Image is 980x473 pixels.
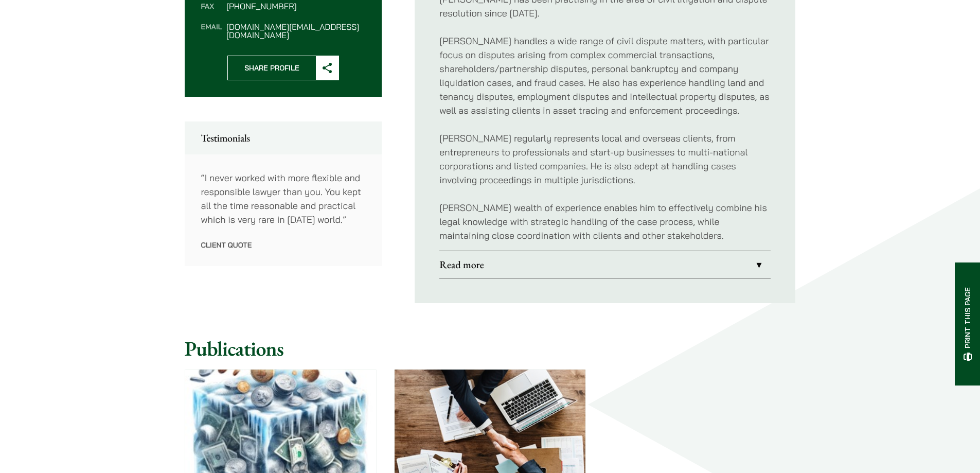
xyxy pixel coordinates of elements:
p: Client Quote [201,240,366,250]
span: Share Profile [228,56,316,80]
h2: Publications [185,336,796,361]
p: [PERSON_NAME] wealth of experience enables him to effectively combine his legal knowledge with st... [439,201,771,242]
p: [PERSON_NAME] regularly represents local and overseas clients, from entrepreneurs to professional... [439,131,771,187]
dt: Email [201,23,222,39]
p: [PERSON_NAME] handles a wide range of civil dispute matters, with particular focus on disputes ar... [439,34,771,117]
dd: [DOMAIN_NAME][EMAIL_ADDRESS][DOMAIN_NAME] [226,23,365,39]
a: Read more [439,251,771,278]
dd: [PHONE_NUMBER] [226,2,365,10]
dt: Fax [201,2,222,23]
p: “I never worked with more flexible and responsible lawyer than you. You kept all the time reasona... [201,171,366,226]
button: Share Profile [227,56,339,80]
h2: Testimonials [201,132,366,144]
